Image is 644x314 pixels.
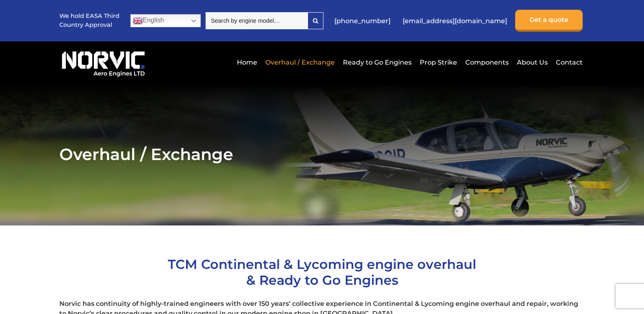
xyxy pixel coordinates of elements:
[206,12,308,29] input: Search by engine model…
[330,11,395,31] a: [PHONE_NUMBER]
[168,256,476,288] span: TCM Continental & Lycoming engine overhaul & Ready to Go Engines
[59,12,120,29] p: We hold EASA Third Country Approval
[463,52,511,72] a: Components
[341,52,414,72] a: Ready to Go Engines
[515,52,550,72] a: About Us
[515,10,583,32] a: Get a quote
[399,11,511,31] a: [EMAIL_ADDRESS][DOMAIN_NAME]
[133,16,143,26] img: en
[130,14,201,27] a: English
[418,52,459,72] a: Prop Strike
[59,48,147,77] img: Norvic Aero Engines logo
[554,52,583,72] a: Contact
[263,52,337,72] a: Overhaul / Exchange
[235,52,259,72] a: Home
[59,144,584,164] h2: Overhaul / Exchange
